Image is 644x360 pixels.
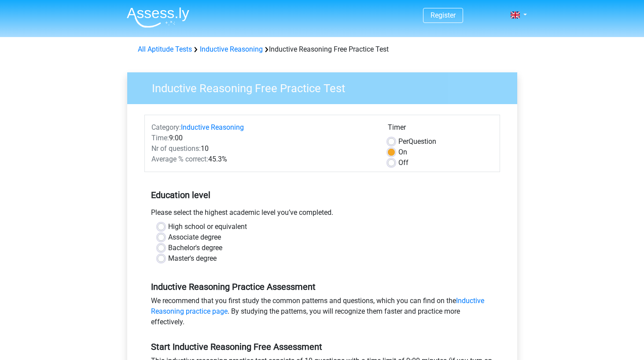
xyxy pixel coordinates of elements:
a: Inductive Reasoning [181,123,244,131]
a: Inductive Reasoning [200,45,263,53]
h5: Start Inductive Reasoning Free Assessment [151,341,493,352]
label: On [398,147,407,157]
div: Inductive Reasoning Free Practice Test [134,44,510,55]
div: 45.3% [145,154,381,165]
span: Time: [151,134,169,142]
div: We recommend that you first study the common patterns and questions, which you can find on the . ... [144,296,500,331]
a: Register [431,11,456,19]
h3: Inductive Reasoning Free Practice Test [141,78,511,95]
label: Question [398,136,436,147]
label: Bachelor's degree [168,243,222,253]
div: Please select the highest academic level you’ve completed. [144,207,500,221]
span: Average % correct: [151,155,208,163]
span: Category: [151,123,181,131]
span: Nr of questions: [151,144,201,153]
div: 9:00 [145,133,381,143]
h5: Inductive Reasoning Practice Assessment [151,281,493,292]
label: High school or equivalent [168,221,247,232]
h5: Education level [151,186,493,204]
span: Per [398,137,408,146]
label: Off [398,157,408,168]
a: All Aptitude Tests [138,45,192,53]
label: Associate degree [168,232,221,243]
img: Assessly [127,7,189,28]
div: Timer [388,122,493,136]
div: 10 [145,143,381,154]
label: Master's degree [168,253,217,264]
